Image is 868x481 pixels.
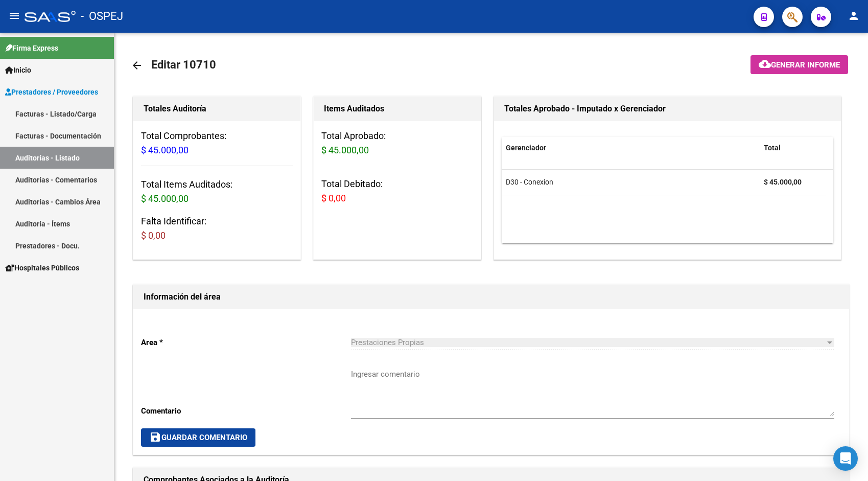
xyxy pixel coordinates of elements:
[81,5,123,28] span: - OSPEJ
[5,262,79,273] span: Hospitales Públicos
[141,230,166,241] span: $ 0,00
[760,137,826,159] datatable-header-cell: Total
[833,446,858,471] div: Open Intercom Messenger
[141,193,189,204] span: $ 45.000,00
[321,177,473,205] h3: Total Debitado:
[764,178,802,186] strong: $ 45.000,00
[144,101,290,117] h1: Totales Auditoría
[506,178,553,186] span: D30 - Conexion
[141,177,293,206] h3: Total Items Auditados:
[771,60,840,70] span: Generar informe
[506,144,546,152] span: Gerenciador
[141,405,351,417] p: Comentario
[5,42,58,54] span: Firma Express
[321,145,369,155] span: $ 45.000,00
[141,214,293,243] h3: Falta Identificar:
[351,338,424,347] span: Prestaciones Propias
[5,64,31,76] span: Inicio
[848,10,860,22] mat-icon: person
[141,129,293,157] h3: Total Comprobantes:
[141,337,351,348] p: Area *
[504,101,831,117] h1: Totales Aprobado - Imputado x Gerenciador
[131,59,143,72] mat-icon: arrow_back
[750,55,848,74] button: Generar informe
[149,431,161,443] mat-icon: save
[8,10,20,22] mat-icon: menu
[141,145,189,155] span: $ 45.000,00
[764,144,781,152] span: Total
[5,86,98,98] span: Prestadores / Proveedores
[321,193,346,203] span: $ 0,00
[759,58,771,70] mat-icon: cloud_download
[324,101,471,117] h1: Items Auditados
[321,129,473,157] h3: Total Aprobado:
[141,428,255,447] button: Guardar Comentario
[144,289,839,305] h1: Información del área
[149,433,247,442] span: Guardar Comentario
[151,58,216,71] span: Editar 10710
[502,137,760,159] datatable-header-cell: Gerenciador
